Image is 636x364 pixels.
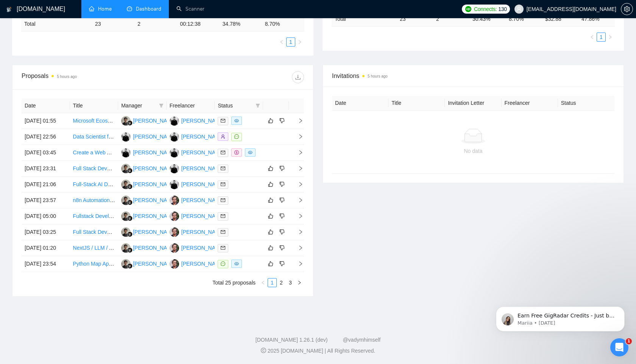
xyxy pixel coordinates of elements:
[22,145,70,161] td: [DATE] 03:45
[268,278,276,287] a: 1
[295,37,304,47] button: right
[159,103,164,108] span: filter
[22,113,70,129] td: [DATE] 01:55
[33,29,131,36] p: Message from Mariia, sent 2w ago
[469,11,506,26] td: 30.43 %
[127,200,132,205] img: gigradar-bm.png
[170,259,179,269] img: MH
[127,6,132,11] span: dashboard
[133,180,176,188] div: [PERSON_NAME]
[220,17,262,31] td: 34.78 %
[268,245,273,251] span: like
[277,164,287,173] button: dislike
[22,129,70,145] td: [DATE] 22:56
[136,6,161,12] span: Dashboard
[170,133,225,139] a: UA[PERSON_NAME]
[256,337,328,343] a: [DOMAIN_NAME] 1.26.1 (dev)
[268,229,273,235] span: like
[279,40,284,44] span: left
[277,180,287,189] button: dislike
[181,244,225,252] div: [PERSON_NAME]
[181,180,225,188] div: [PERSON_NAME]
[22,71,163,83] div: Proposals
[170,117,225,123] a: UA[PERSON_NAME]
[279,213,285,219] span: dislike
[121,229,176,235] a: MH[PERSON_NAME]
[286,278,295,287] li: 3
[133,164,176,173] div: [PERSON_NAME]
[292,71,304,83] button: download
[22,240,70,256] td: [DATE] 01:20
[268,118,273,124] span: like
[121,165,176,171] a: MH[PERSON_NAME]
[259,278,268,287] li: Previous Page
[332,11,397,26] td: Total
[73,261,128,267] a: Python Map Application
[279,261,285,267] span: dislike
[133,260,176,268] div: [PERSON_NAME]
[127,247,132,253] img: gigradar-bm.png
[608,35,613,39] span: right
[170,229,225,235] a: MH[PERSON_NAME]
[590,35,594,39] span: left
[176,6,204,12] a: searchScanner
[266,116,275,125] button: like
[234,150,239,155] span: dollar
[170,244,225,250] a: MH[PERSON_NAME]
[621,6,633,12] span: setting
[170,116,179,126] img: UA
[277,37,286,47] button: left
[266,259,275,268] button: like
[70,145,118,161] td: Create a Web App for Managing Drop-In Hockey with Group Invites & Fees
[121,180,131,189] img: MH
[170,149,225,155] a: UA[PERSON_NAME]
[277,116,287,125] button: dislike
[170,197,225,203] a: MH[PERSON_NAME]
[277,278,285,287] a: 2
[22,161,70,177] td: [DATE] 23:31
[118,98,167,113] th: Manager
[127,184,132,189] img: gigradar-bm.png
[133,244,176,252] div: [PERSON_NAME]
[266,243,275,252] button: like
[70,208,118,224] td: Fullstack Developer for Price Calculator
[295,278,304,287] button: right
[578,11,615,26] td: 47.86 %
[279,229,285,235] span: dislike
[73,213,166,219] a: Fullstack Developer for Price Calculator
[485,291,636,344] iframe: Intercom notifications message
[292,74,304,80] span: download
[498,5,507,13] span: 130
[121,196,131,205] img: MH
[338,147,608,155] div: No data
[33,22,131,208] span: Earn Free GigRadar Credits - Just by Sharing Your Story! 💬 Want more credits for sending proposal...
[22,256,70,272] td: [DATE] 23:54
[127,216,132,221] img: gigradar-bm.png
[266,164,275,173] button: like
[133,212,176,220] div: [PERSON_NAME]
[286,278,295,287] a: 3
[73,229,243,235] a: Full Stack Developer (Django + React) for Business Automation Platform
[516,6,522,12] span: user
[388,96,445,110] th: Title
[292,118,303,123] span: right
[121,149,176,155] a: UA[PERSON_NAME]
[92,17,134,31] td: 23
[121,213,176,219] a: MH[PERSON_NAME]
[292,150,303,155] span: right
[221,166,225,171] span: mail
[597,33,605,41] a: 1
[588,33,597,42] button: left
[268,261,273,267] span: like
[134,17,177,31] td: 2
[397,11,433,26] td: 23
[261,280,265,285] span: left
[465,6,471,12] img: upwork-logo.png
[332,96,388,110] th: Date
[22,98,70,113] th: Date
[268,181,273,187] span: like
[234,118,239,123] span: eye
[502,96,558,110] th: Freelancer
[181,228,225,236] div: [PERSON_NAME]
[266,196,275,205] button: like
